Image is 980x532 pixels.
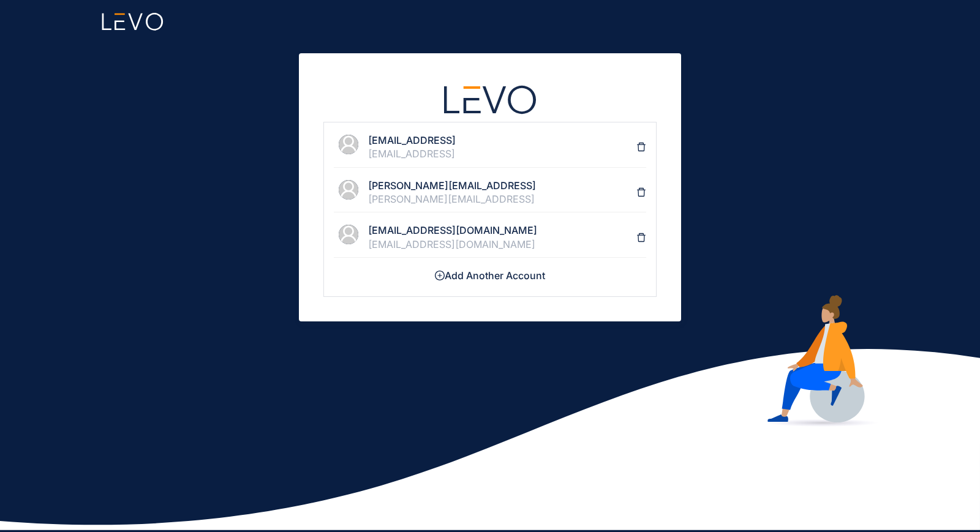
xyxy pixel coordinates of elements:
[368,193,636,204] div: [PERSON_NAME][EMAIL_ADDRESS]
[339,225,358,244] span: user
[339,135,358,154] span: user
[636,187,646,197] span: delete
[368,148,636,159] div: [EMAIL_ADDRESS]
[368,180,636,191] h4: [PERSON_NAME][EMAIL_ADDRESS]
[339,180,358,200] span: user
[368,135,636,146] h4: [EMAIL_ADDRESS]
[435,271,445,280] span: plus-circle
[636,142,646,152] span: delete
[368,239,636,250] div: [EMAIL_ADDRESS][DOMAIN_NAME]
[636,233,646,242] span: delete
[368,225,636,236] h4: [EMAIL_ADDRESS][DOMAIN_NAME]
[334,270,646,281] h4: Add Another Account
